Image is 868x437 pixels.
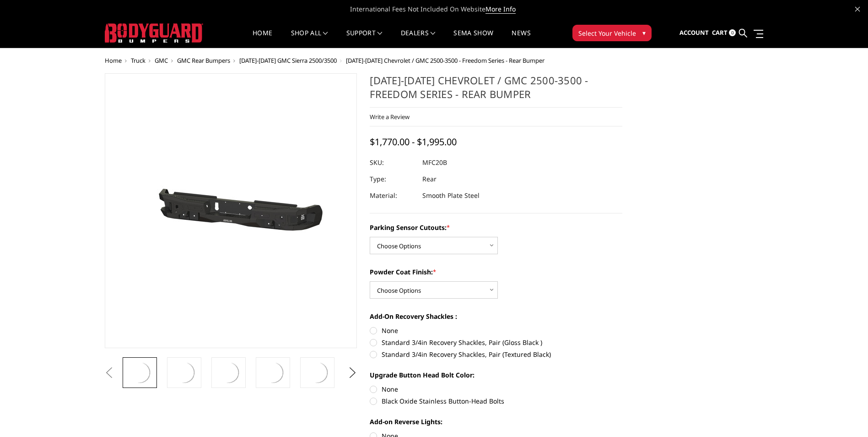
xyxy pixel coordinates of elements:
img: 2020-2025 Chevrolet / GMC 2500-3500 - Freedom Series - Rear Bumper [172,360,197,385]
button: Select Your Vehicle [572,25,652,41]
img: 2020-2025 Chevrolet / GMC 2500-3500 - Freedom Series - Rear Bumper [260,360,286,385]
a: More Info [485,5,516,14]
a: Support [346,30,383,48]
dt: Material: [370,187,415,204]
a: GMC Rear Bumpers [177,56,230,65]
a: 2020-2025 Chevrolet / GMC 2500-3500 - Freedom Series - Rear Bumper [105,73,357,348]
a: [DATE]-[DATE] GMC Sierra 2500/3500 [239,56,337,65]
span: ▾ [642,28,646,38]
a: SEMA Show [453,30,493,48]
span: $1,770.00 - $1,995.00 [370,136,457,148]
span: Account [679,28,709,37]
img: BODYGUARD BUMPERS [105,23,203,43]
label: Black Oxide Stainless Button-Head Bolts [370,396,622,406]
img: 2020-2025 Chevrolet / GMC 2500-3500 - Freedom Series - Rear Bumper [305,360,330,385]
img: 2020-2025 Chevrolet / GMC 2500-3500 - Freedom Series - Rear Bumper [216,360,241,385]
a: GMC [155,56,168,65]
label: Upgrade Button Head Bolt Color: [370,370,622,380]
span: Cart [712,28,728,37]
label: None [370,326,622,335]
dd: Rear [422,171,437,187]
a: shop all [291,30,328,48]
label: Parking Sensor Cutouts: [370,223,622,232]
a: Truck [131,56,146,65]
span: [DATE]-[DATE] Chevrolet / GMC 2500-3500 - Freedom Series - Rear Bumper [346,56,545,65]
a: News [512,30,530,48]
label: Powder Coat Finish: [370,267,622,277]
label: Add-on Reverse Lights: [370,417,622,426]
img: 2020-2025 Chevrolet / GMC 2500-3500 - Freedom Series - Rear Bumper [127,360,152,385]
label: None [370,384,622,394]
label: Standard 3/4in Recovery Shackles, Pair (Gloss Black ) [370,338,622,347]
label: Standard 3/4in Recovery Shackles, Pair (Textured Black) [370,350,622,359]
label: Add-On Recovery Shackles : [370,311,622,321]
span: 0 [729,29,736,36]
button: Previous [102,366,116,380]
button: Next [345,366,359,380]
a: Cart 0 [712,21,736,45]
dt: SKU: [370,154,415,171]
a: Account [679,21,709,45]
span: Select Your Vehicle [578,28,636,38]
a: Write a Review [370,113,410,121]
a: Dealers [401,30,436,48]
dd: Smooth Plate Steel [422,187,480,204]
a: Home [253,30,272,48]
a: Home [105,56,122,65]
h1: [DATE]-[DATE] Chevrolet / GMC 2500-3500 - Freedom Series - Rear Bumper [370,73,622,108]
img: 2020-2025 Chevrolet / GMC 2500-3500 - Freedom Series - Rear Bumper [116,156,345,265]
dd: MFC20B [422,154,447,171]
dt: Type: [370,171,415,187]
